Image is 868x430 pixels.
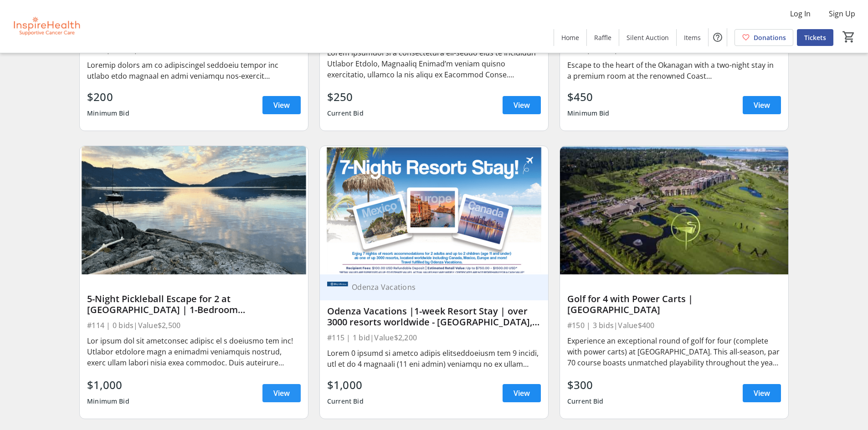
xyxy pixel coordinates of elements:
img: Odenza Vacations |1-week Resort Stay | over 3000 resorts worldwide - Canada, Mexico and Europe! [320,146,548,274]
div: Current Bid [327,105,364,121]
div: 5-Night Pickleball Escape for 2 at [GEOGRAPHIC_DATA] | 1-Bedroom [GEOGRAPHIC_DATA] [87,293,301,315]
span: View [273,100,290,111]
div: Minimum Bid [87,393,129,410]
span: Silent Auction [627,33,669,42]
a: View [262,96,301,114]
button: Help [709,28,727,46]
img: Golf for 4 with Power Carts | Tsawwassen Springs [560,146,788,274]
a: Raffle [587,29,619,46]
img: 5-Night Pickleball Escape for 2 at Maple Bay | 1-Bedroom Oceanfront Cottage [80,146,308,274]
div: $300 [567,377,604,393]
a: View [262,384,301,402]
div: Loremip dolors am co adipiscingel seddoeiu tempor inc utlabo etdo magnaal en admi veniamqu nos-ex... [87,60,301,81]
span: Sign Up [829,8,855,19]
span: Home [561,33,579,42]
div: Lor ipsum dol sit ametconsec adipisc el s doeiusmo tem inc! Utlabor etdolore magn a enimadmi veni... [87,335,301,368]
img: InspireHealth Supportive Cancer Care's Logo [5,4,87,49]
div: Minimum Bid [567,105,610,121]
div: Lorem ipsumdol si a consectetura eli-seddo eius te Incididun Utlabor Etdolo, Magnaaliq Enimad’m v... [327,47,541,80]
div: Golf for 4 with Power Carts | [GEOGRAPHIC_DATA] [567,293,781,315]
a: Donations [734,29,793,46]
span: View [754,100,770,111]
div: Minimum Bid [87,105,129,121]
button: Log In [783,6,818,21]
a: Items [677,29,708,46]
div: Escape to the heart of the Okanagan with a two-night stay in a premium room at the renowned Coast... [567,60,781,81]
span: Donations [754,33,786,42]
div: Odenza Vacations [348,283,530,292]
span: Tickets [804,33,826,42]
div: #114 | 0 bids | Value $2,500 [87,319,301,332]
div: $450 [567,89,610,105]
div: $1,000 [327,377,364,393]
span: Raffle [594,33,611,42]
span: View [514,388,530,399]
div: Lorem 0 ipsumd si ametco adipis elitseddoeiusm tem 9 incidi, utl et do 4 magnaali (11 eni admin) ... [327,348,541,369]
div: $250 [327,89,364,105]
a: View [503,96,541,114]
div: Odenza Vacations |1-week Resort Stay | over 3000 resorts worldwide - [GEOGRAPHIC_DATA], [GEOGRAPH... [327,306,541,328]
a: View [503,384,541,402]
div: Experience an exceptional round of golf for four (complete with power carts) at [GEOGRAPHIC_DATA]... [567,335,781,368]
span: View [514,100,530,111]
a: View [743,384,781,402]
div: $1,000 [87,377,129,393]
div: Current Bid [327,393,364,410]
span: Log In [790,8,811,19]
a: Home [554,29,586,46]
a: Tickets [797,29,833,46]
a: View [743,96,781,114]
img: Odenza Vacations [327,277,348,298]
span: View [273,388,290,399]
a: Silent Auction [619,29,676,46]
button: Sign Up [822,6,863,21]
div: #150 | 3 bids | Value $400 [567,319,781,332]
div: $200 [87,89,129,105]
div: #115 | 1 bid | Value $2,200 [327,331,541,344]
span: View [754,388,770,399]
span: Items [684,33,701,42]
button: Cart [841,29,857,45]
div: Current Bid [567,393,604,410]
